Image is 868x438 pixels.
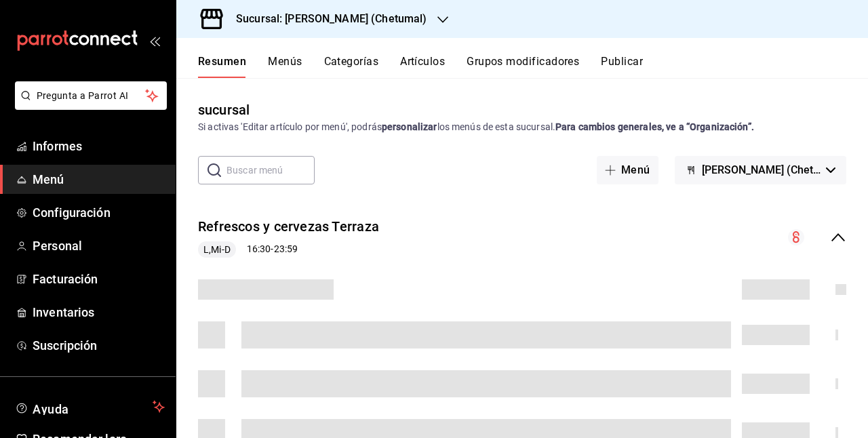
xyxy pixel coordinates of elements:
font: Configuración [33,205,111,220]
font: Resumen [198,55,246,68]
font: Pregunta a Parrot AI [37,90,129,101]
button: Menú [597,156,658,184]
font: Grupos modificadores [467,55,579,68]
font: Informes [33,139,82,153]
font: Para cambios generales, ve a “Organización”. [555,121,754,132]
button: Pregunta a Parrot AI [15,81,167,110]
div: collapse-menu-row [176,206,868,269]
button: Refrescos y cervezas Terraza [198,217,379,237]
font: Menú [621,163,650,176]
font: Artículos [400,55,445,68]
span: L,Mi-D [198,243,236,257]
a: Pregunta a Parrot AI [9,98,167,113]
font: Personal [33,239,82,253]
font: Si activas 'Editar artículo por menú', podrás [198,121,382,132]
button: abrir_cajón_menú [149,35,160,46]
font: Sucursal: [PERSON_NAME] (Chetumal) [236,12,427,25]
input: Buscar menú [226,157,315,184]
font: sucursal [198,102,250,118]
button: [PERSON_NAME] (Chetumal) [675,156,846,184]
font: Suscripción [33,338,97,353]
font: Publicar [601,55,643,68]
font: Inventarios [33,305,94,319]
font: personalizar [382,121,437,132]
font: Ayuda [33,402,69,416]
font: Facturación [33,272,98,286]
font: Categorías [324,55,379,68]
font: Menú [33,172,64,186]
font: Menús [268,55,302,68]
div: 16:30 - 23:59 [198,241,379,258]
font: los menús de esta sucursal. [437,121,556,132]
font: [PERSON_NAME] (Chetumal) [702,163,842,176]
div: pestañas de navegación [198,54,868,78]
